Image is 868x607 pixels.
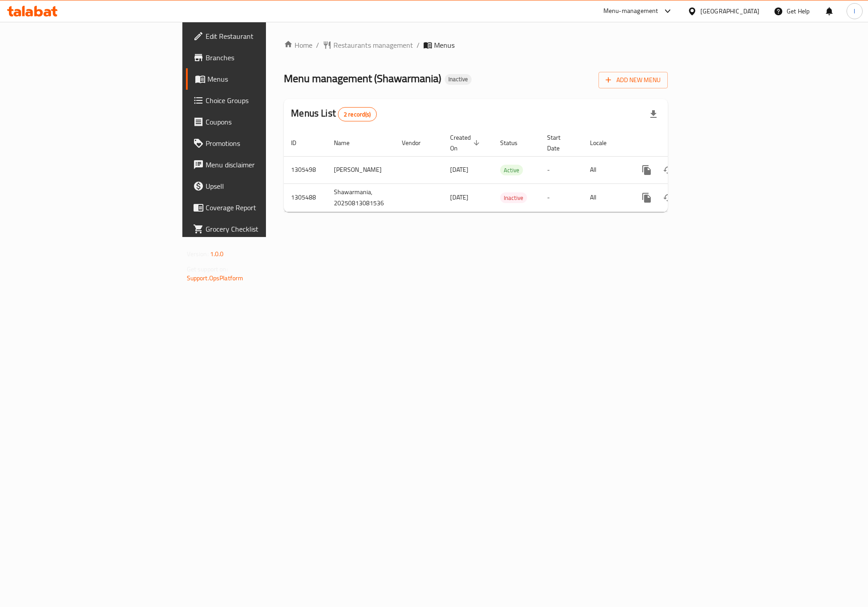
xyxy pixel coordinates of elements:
button: Add New Menu [598,72,668,88]
span: Get support on: [187,263,228,275]
a: Upsell [186,175,327,197]
th: Actions [629,129,729,157]
div: Menu-management [603,6,658,17]
a: Support.OpsPlatform [187,272,244,284]
td: - [540,183,583,212]
a: Edit Restaurant [186,25,327,47]
div: Export file [643,104,664,125]
span: Edit Restaurant [206,31,320,42]
span: Menu disclaimer [206,159,320,170]
span: Grocery Checklist [206,224,320,234]
a: Grocery Checklist [186,218,327,240]
a: Promotions [186,133,327,154]
td: - [540,156,583,183]
nav: breadcrumb [284,40,668,50]
td: All [583,183,629,212]
div: Inactive [445,74,472,85]
span: Active [500,165,523,175]
span: [DATE] [450,164,468,175]
span: Branches [206,52,320,63]
span: Status [500,137,529,148]
span: Created On [450,132,482,154]
table: enhanced table [284,129,729,212]
span: Vendor [402,137,432,148]
span: Promotions [206,138,320,149]
span: Restaurants management [333,40,413,50]
button: Change Status [657,159,679,181]
a: Menus [186,68,327,90]
span: Coupons [206,116,320,127]
span: Menus [434,40,455,50]
span: 2 record(s) [338,110,376,119]
a: Menu disclaimer [186,154,327,175]
span: Add New Menu [606,75,661,86]
span: Name [334,137,361,148]
a: Restaurants management [323,40,413,50]
a: Coupons [186,111,327,133]
div: Active [500,165,523,175]
a: Coverage Report [186,197,327,218]
span: Version: [187,248,209,260]
a: Branches [186,47,327,68]
span: Choice Groups [206,95,320,106]
span: [DATE] [450,191,468,203]
span: Menu management ( Shawarmania ) [284,68,441,88]
span: Menus [207,74,320,84]
td: [PERSON_NAME] [327,156,395,183]
span: Start Date [547,132,572,154]
h2: Menus List [291,107,376,121]
span: Inactive [445,75,472,83]
button: more [636,159,657,181]
span: 1.0.0 [210,248,224,260]
span: Locale [590,137,618,148]
span: Upsell [206,181,320,191]
div: Total records count [338,107,377,121]
td: All [583,156,629,183]
span: Coverage Report [206,202,320,213]
li: / [417,40,420,50]
div: [GEOGRAPHIC_DATA] [700,6,759,16]
button: Change Status [657,187,679,208]
span: l [854,6,855,16]
button: more [636,187,657,208]
span: Inactive [500,193,527,203]
span: ID [291,137,308,148]
td: Shawarmania, 20250813081536 [327,183,395,212]
a: Choice Groups [186,90,327,111]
